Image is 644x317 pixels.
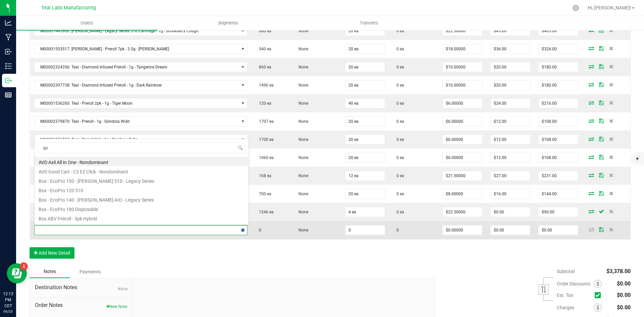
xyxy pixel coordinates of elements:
[345,44,385,54] input: 0
[393,228,399,232] span: 0
[71,20,102,26] span: Orders
[295,119,308,124] span: None
[295,137,308,142] span: None
[393,210,404,214] span: 0 ea
[596,64,606,68] span: Save Order Detail
[345,62,385,72] input: 0
[345,81,385,90] input: 0
[596,83,606,87] span: Save Order Detail
[443,153,482,162] input: 0
[596,227,606,231] span: Save Order Detail
[256,47,271,51] span: 540 ea
[5,19,12,26] inline-svg: Analytics
[606,227,616,231] span: Delete Order Detail
[491,99,530,108] input: 0
[606,46,616,50] span: Delete Order Detail
[596,137,606,141] span: Save Order Detail
[491,153,530,162] input: 0
[491,26,530,36] input: 0
[491,81,530,90] input: 0
[606,101,616,105] span: Delete Order Detail
[606,173,616,177] span: Delete Order Detail
[557,293,592,298] span: Est. Tax
[596,28,606,32] span: Save Order Detail
[34,98,248,108] span: NO DATA FOUND
[491,117,530,126] input: 0
[295,210,308,214] span: None
[443,62,482,72] input: 0
[393,83,404,88] span: 0 ea
[295,192,308,196] span: None
[256,65,271,69] span: 860 ea
[606,119,616,123] span: Delete Order Detail
[295,101,308,106] span: None
[539,44,578,54] input: 0
[20,262,28,270] iframe: Resource center unread badge
[345,171,385,180] input: 0
[256,155,274,160] span: 1060 ea
[35,283,127,292] span: Destination Notes
[35,99,239,108] span: M00001536260: Teal - Preroll 2pk - 1g - Tiger Moon
[256,101,271,106] span: 120 ea
[539,153,578,162] input: 0
[393,65,404,69] span: 0 ea
[35,62,239,72] span: M00002324356: Teal - Diamond Infused Preroll - 1g - Tangerine Dream
[5,63,12,69] inline-svg: Inventory
[295,47,308,51] span: None
[41,5,96,11] span: Teal Labs Manufacturing
[256,210,274,214] span: 1246 ea
[557,269,575,274] span: Subtotal
[5,34,12,41] inline-svg: Manufacturing
[539,117,578,126] input: 0
[588,5,631,10] span: Hi, [PERSON_NAME]!
[393,155,404,160] span: 0 ea
[557,305,594,310] span: Charges
[295,29,308,33] span: None
[606,137,616,141] span: Delete Order Detail
[256,83,274,88] span: 1490 ea
[34,26,248,36] span: NO DATA FOUND
[256,192,271,196] span: 700 ea
[3,291,13,309] p: 12:12 PM CDT
[5,48,12,55] inline-svg: Inbound
[539,171,578,180] input: 0
[617,280,631,287] span: $0.00
[34,116,248,126] span: NO DATA FOUND
[3,309,13,314] p: 09/23
[539,225,578,235] input: 0
[443,81,482,90] input: 0
[35,26,239,36] span: M00001445960: [PERSON_NAME] - Legacy Series 510 Cartridge - 1g - Strawberry Cough
[35,117,239,126] span: M00002379870: Teal - Preroll - 1g - Gondola Wish
[393,29,404,33] span: 0 ea
[209,20,247,26] span: Shipments
[157,16,299,30] a: Shipments
[5,92,12,98] inline-svg: Reports
[617,292,631,298] span: $0.00
[595,291,604,300] span: Calculate excise tax
[606,268,631,274] span: $3,378.00
[35,301,127,309] span: Order Notes
[393,173,404,178] span: 0 ea
[491,207,530,217] input: 0
[443,44,482,54] input: 0
[596,173,606,177] span: Save Order Detail
[491,225,530,235] input: 0
[345,99,385,108] input: 0
[539,207,578,217] input: 0
[34,135,248,145] span: NO DATA FOUND
[70,266,110,278] div: Payments
[491,44,530,54] input: 0
[443,135,482,144] input: 0
[606,209,616,213] span: Delete Order Detail
[256,137,274,142] span: 1700 ea
[596,101,606,105] span: Save Order Detail
[393,47,404,51] span: 0 ea
[345,189,385,199] input: 0
[596,46,606,50] span: Save Order Detail
[606,64,616,68] span: Delete Order Detail
[393,119,404,124] span: 0 ea
[539,135,578,144] input: 0
[30,265,70,278] div: Notes
[295,228,308,232] span: None
[345,117,385,126] input: 0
